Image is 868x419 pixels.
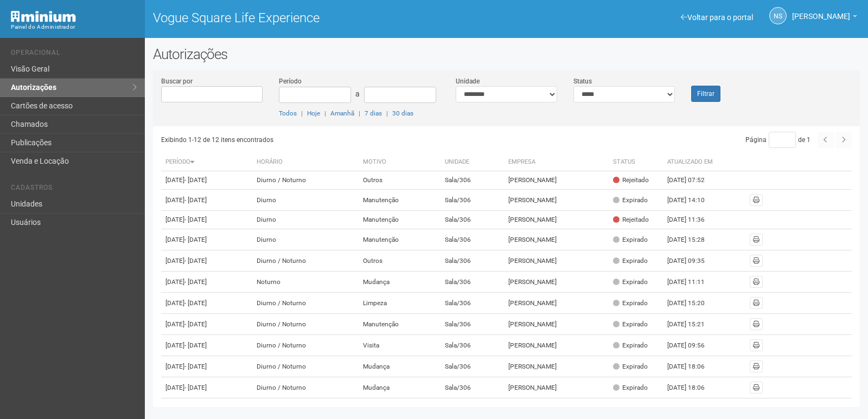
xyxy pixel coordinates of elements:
[359,272,440,293] td: Mudança
[161,314,253,335] td: [DATE]
[252,190,359,211] td: Diurno
[663,229,723,250] td: [DATE] 15:28
[359,171,440,190] td: Outros
[441,171,504,190] td: Sala/306
[663,293,723,314] td: [DATE] 15:20
[613,278,648,287] div: Expirado
[359,211,440,229] td: Manutenção
[663,250,723,272] td: [DATE] 09:35
[359,229,440,250] td: Manutenção
[161,153,253,171] th: Período
[161,132,507,148] div: Exibindo 1-12 de 12 itens encontrados
[441,356,504,377] td: Sala/306
[359,109,360,117] span: |
[359,250,440,272] td: Outros
[441,335,504,356] td: Sala/306
[792,14,857,22] a: [PERSON_NAME]
[161,211,253,229] td: [DATE]
[161,293,253,314] td: [DATE]
[613,256,648,266] div: Expirado
[355,89,360,98] span: a
[184,236,207,243] span: - [DATE]
[359,190,440,211] td: Manutenção
[324,109,326,117] span: |
[613,320,648,329] div: Expirado
[359,293,440,314] td: Limpeza
[161,229,253,250] td: [DATE]
[252,335,359,356] td: Diurno / Noturno
[504,190,608,211] td: [PERSON_NAME]
[161,356,253,377] td: [DATE]
[441,377,504,398] td: Sala/306
[609,153,663,171] th: Status
[153,11,499,25] h1: Vogue Square Life Experience
[392,109,413,117] a: 30 dias
[441,272,504,293] td: Sala/306
[504,171,608,190] td: [PERSON_NAME]
[279,76,302,86] label: Período
[161,377,253,398] td: [DATE]
[252,171,359,190] td: Diurno / Noturno
[184,257,207,265] span: - [DATE]
[663,190,723,211] td: [DATE] 14:10
[252,377,359,398] td: Diurno / Noturno
[359,335,440,356] td: Visita
[504,314,608,335] td: [PERSON_NAME]
[663,272,723,293] td: [DATE] 11:11
[252,272,359,293] td: Noturno
[441,190,504,211] td: Sala/306
[504,272,608,293] td: [PERSON_NAME]
[184,341,207,349] span: - [DATE]
[161,250,253,272] td: [DATE]
[386,109,388,117] span: |
[184,363,207,370] span: - [DATE]
[441,314,504,335] td: Sala/306
[184,320,207,328] span: - [DATE]
[504,293,608,314] td: [PERSON_NAME]
[504,229,608,250] td: [PERSON_NAME]
[441,211,504,229] td: Sala/306
[184,384,207,391] span: - [DATE]
[184,196,207,204] span: - [DATE]
[663,153,723,171] th: Atualizado em
[11,184,137,195] li: Cadastros
[613,215,649,224] div: Rejeitado
[441,293,504,314] td: Sala/306
[504,153,608,171] th: Empresa
[745,136,810,144] span: Página de 1
[359,314,440,335] td: Manutenção
[184,216,207,223] span: - [DATE]
[359,377,440,398] td: Mudança
[161,76,193,86] label: Buscar por
[307,109,320,117] a: Hoje
[792,2,850,21] span: Nicolle Silva
[252,356,359,377] td: Diurno / Noturno
[613,341,648,350] div: Expirado
[613,196,648,205] div: Expirado
[161,335,253,356] td: [DATE]
[613,383,648,392] div: Expirado
[441,153,504,171] th: Unidade
[441,229,504,250] td: Sala/306
[691,86,720,102] button: Filtrar
[613,176,649,185] div: Rejeitado
[11,49,137,60] li: Operacional
[663,356,723,377] td: [DATE] 18:06
[441,250,504,272] td: Sala/306
[153,46,860,62] h2: Autorizações
[252,229,359,250] td: Diurno
[252,250,359,272] td: Diurno / Noturno
[573,76,592,86] label: Status
[11,11,76,22] img: Minium
[365,109,382,117] a: 7 dias
[161,272,253,293] td: [DATE]
[663,335,723,356] td: [DATE] 09:56
[11,22,137,32] div: Painel do Administrador
[301,109,303,117] span: |
[613,299,648,308] div: Expirado
[613,362,648,371] div: Expirado
[681,13,753,22] a: Voltar para o portal
[504,211,608,229] td: [PERSON_NAME]
[184,176,207,184] span: - [DATE]
[252,211,359,229] td: Diurno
